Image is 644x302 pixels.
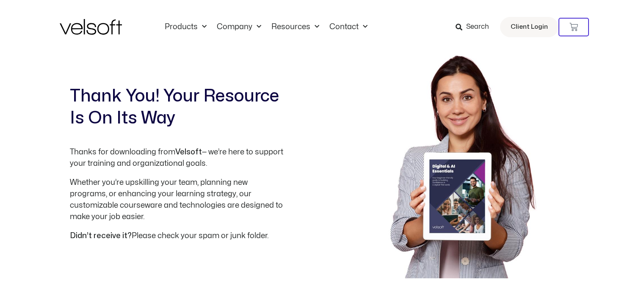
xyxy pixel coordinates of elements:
a: CompanyMenu Toggle [212,22,266,32]
a: ResourcesMenu Toggle [266,22,324,32]
span: — we’re here to support your training and organizational goals. [70,148,283,167]
img: Velsoft Training Materials [60,19,122,35]
a: ProductsMenu Toggle [160,22,212,32]
nav: Menu [160,22,373,32]
span: Whether you’re upskilling your team, planning new programs, or enhancing your learning strategy, ... [70,179,283,220]
span: Client Login [511,22,548,33]
img: woman holding a tablet with a digital and ai essentials guide [382,54,544,279]
span: Velsoft [175,148,202,156]
a: Search [456,20,495,34]
a: Client Login [500,17,558,37]
span: Search [466,22,489,33]
a: ContactMenu Toggle [324,22,373,32]
strong: Didn’t receive it? [70,232,132,239]
span: Thanks for downloading from [70,148,175,156]
p: Please check your spam or junk folder. [70,230,285,242]
h2: Thank You! Your Resource Is On Its Way [70,85,291,129]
